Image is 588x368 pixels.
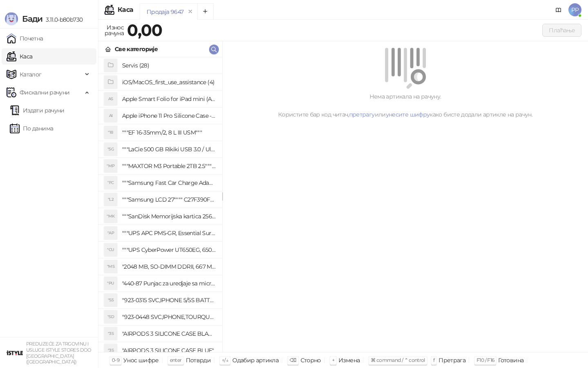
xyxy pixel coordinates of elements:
div: "18 [104,126,117,139]
div: Нема артикала на рачуну. Користите бар код читач, или како бисте додали артикле на рачун. [232,92,578,119]
span: ⌘ command / ⌃ control [371,357,425,363]
div: "MS [104,260,117,273]
span: Бади [22,14,42,24]
h4: """UPS APC PM5-GR, Essential Surge Arrest,5 utic_nica""" [122,227,216,240]
div: Каса [118,7,133,13]
div: "3S [104,344,117,357]
button: Плаћање [542,24,581,37]
div: Износ рачуна [103,22,125,38]
strong: 0,00 [127,20,162,40]
h4: "AIRPODS 3 SILICONE CASE BLUE" [122,344,216,357]
div: Сторно [301,355,321,366]
span: ↑/↓ [222,357,228,363]
span: 0-9 [112,357,119,363]
small: PREDUZEĆE ZA TRGOVINU I USLUGE ISTYLE STORES DOO [GEOGRAPHIC_DATA] ([GEOGRAPHIC_DATA]) [26,341,91,365]
div: Све категорије [115,45,158,54]
div: Претрага [439,355,465,366]
div: "3S [104,327,117,340]
span: enter [170,357,182,363]
h4: "440-87 Punjac za uredjaje sa micro USB portom 4/1, Stand." [122,277,216,290]
div: "SD [104,310,117,323]
h4: iOS/MacOS_first_use_assistance (4) [122,76,216,89]
span: Каталог [20,66,42,83]
h4: """LaCie 500 GB Rikiki USB 3.0 / Ultra Compact & Resistant aluminum / USB 3.0 / 2.5""""""" [122,143,216,156]
div: "CU [104,243,117,256]
a: Документација [552,3,565,16]
div: "AP [104,227,117,240]
div: "MK [104,210,117,223]
h4: """Samsung LCD 27"""" C27F390FHUXEN""" [122,193,216,206]
div: "PU [104,277,117,290]
a: Каса [7,48,32,65]
h4: "2048 MB, SO-DIMM DDRII, 667 MHz, Napajanje 1,8 0,1 V, Latencija CL5" [122,260,216,273]
div: "5G [104,143,117,156]
span: Фискални рачуни [20,84,69,101]
img: Logo [5,12,18,25]
div: Одабир артикла [232,355,278,366]
div: Готовина [498,355,523,366]
h4: """SanDisk Memorijska kartica 256GB microSDXC sa SD adapterom SDSQXA1-256G-GN6MA - Extreme PLUS, ... [122,210,216,223]
button: Add tab [197,3,214,20]
a: претрагу [349,111,375,118]
h4: "923-0315 SVC,IPHONE 5/5S BATTERY REMOVAL TRAY Držač za iPhone sa kojim se otvara display [122,294,216,307]
h4: Apple iPhone 11 Pro Silicone Case - Black [122,109,216,122]
div: Унос шифре [123,355,159,366]
span: 3.11.0-b80b730 [42,16,82,23]
a: По данима [10,120,53,137]
h4: """UPS CyberPower UT650EG, 650VA/360W , line-int., s_uko, desktop""" [122,243,216,256]
h4: """MAXTOR M3 Portable 2TB 2.5"""" crni eksterni hard disk HX-M201TCB/GM""" [122,159,216,173]
h4: "923-0448 SVC,IPHONE,TOURQUE DRIVER KIT .65KGF- CM Šrafciger " [122,310,216,323]
h4: """EF 16-35mm/2, 8 L III USM""" [122,126,216,139]
div: Потврди [186,355,211,366]
span: + [332,357,334,363]
a: Издати рачуни [10,102,65,119]
a: Почетна [7,30,43,47]
h4: Servis (28) [122,59,216,72]
div: AI [104,109,117,122]
img: 64x64-companyLogo-77b92cf4-9946-4f36-9751-bf7bb5fd2c7d.png [7,345,23,361]
div: grid [98,57,222,352]
h4: "AIRPODS 3 SILICONE CASE BLACK" [122,327,216,340]
h4: """Samsung Fast Car Charge Adapter, brzi auto punja_, boja crna""" [122,176,216,189]
div: AS [104,92,117,105]
span: ⌫ [290,357,296,363]
span: F10 / F16 [477,357,494,363]
div: "S5 [104,294,117,307]
div: "FC [104,176,117,189]
a: унесите шифру [386,111,430,118]
div: "L2 [104,193,117,206]
div: Измена [339,355,360,366]
h4: Apple Smart Folio for iPad mini (A17 Pro) - Sage [122,92,216,105]
div: "MP [104,159,117,173]
div: Продаја 9647 [147,7,183,16]
button: remove [185,8,196,15]
span: PP [568,3,581,16]
span: f [433,357,434,363]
